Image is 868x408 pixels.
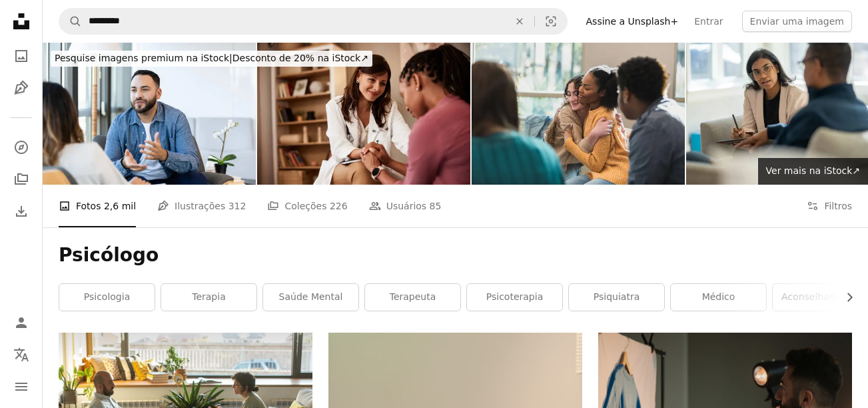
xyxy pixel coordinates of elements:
[569,284,664,311] a: psiquiatra
[430,199,442,213] span: 85
[807,185,852,227] button: Filtros
[837,284,852,311] button: rolar lista para a direita
[267,185,347,227] a: Coleções 226
[330,199,348,213] span: 226
[686,11,731,32] a: Entrar
[55,53,368,63] span: Desconto de 20% na iStock ↗
[43,43,380,75] a: Pesquise imagens premium na iStock|Desconto de 20% na iStock↗
[59,9,82,34] button: Pesquise na Unsplash
[578,11,687,32] a: Assine a Unsplash+
[8,75,35,101] a: Ilustrações
[467,284,562,311] a: psicoterapia
[8,43,35,69] a: Fotos
[59,8,568,35] form: Pesquise conteúdo visual em todo o site
[228,199,246,213] span: 312
[505,9,534,34] button: Limpar
[8,198,35,225] a: Histórico de downloads
[758,158,868,185] a: Ver mais na iStock↗
[43,43,256,185] img: Homem gesticula enquanto fala com terapeuta
[59,284,155,311] a: psicologia
[8,373,35,400] button: Menu
[157,185,246,227] a: Ilustrações 312
[8,341,35,368] button: Idioma
[55,53,232,63] span: Pesquise imagens premium na iStock |
[671,284,766,311] a: médico
[535,9,567,34] button: Pesquisa visual
[263,284,358,311] a: saúde mental
[257,43,470,185] img: Uma psicóloga sorridente consolou uma paciente durante a consulta.
[369,185,442,227] a: Usuários 85
[8,166,35,193] a: Coleções
[8,309,35,336] a: Entrar / Cadastrar-se
[742,11,852,32] button: Enviar uma imagem
[8,134,35,161] a: Explorar
[161,284,256,311] a: terapia
[766,165,860,176] span: Ver mais na iStock ↗
[472,43,685,185] img: Mulheres jovens abraçadas em sessão de terapia de grupo
[365,284,460,311] a: terapeuta
[59,243,852,267] h1: Psicólogo
[773,284,868,311] a: aconselhamento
